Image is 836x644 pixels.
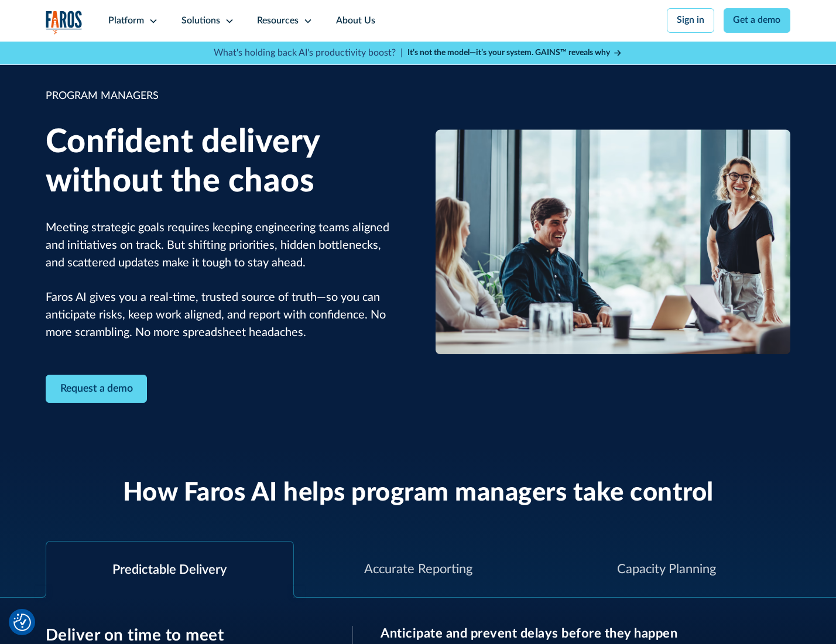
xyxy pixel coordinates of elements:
a: home [46,11,83,35]
div: Capacity Planning [617,560,716,579]
p: Meeting strategic goals requires keeping engineering teams aligned and initiatives on track. But ... [46,220,401,342]
button: Cookie Settings [13,614,31,631]
img: Logo of the analytics and reporting company Faros. [46,11,83,35]
h2: How Faros AI helps program managers take control [123,478,714,509]
a: Contact Modal [46,375,148,403]
div: Predictable Delivery [112,560,227,580]
h1: Confident delivery without the chaos [46,123,401,201]
a: Sign in [667,8,714,33]
div: PROGRAM MANAGERS [46,88,401,104]
div: Solutions [181,14,220,28]
h3: Anticipate and prevent delays before they happen [381,626,790,641]
div: Platform [108,14,144,28]
p: What's holding back AI's productivity boost? | [214,46,403,60]
div: Accurate Reporting [364,560,472,579]
a: It’s not the model—it’s your system. GAINS™ reveals why [407,47,623,59]
div: Resources [257,14,299,28]
strong: It’s not the model—it’s your system. GAINS™ reveals why [407,49,610,57]
img: Revisit consent button [13,614,31,631]
a: Get a demo [724,8,791,33]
